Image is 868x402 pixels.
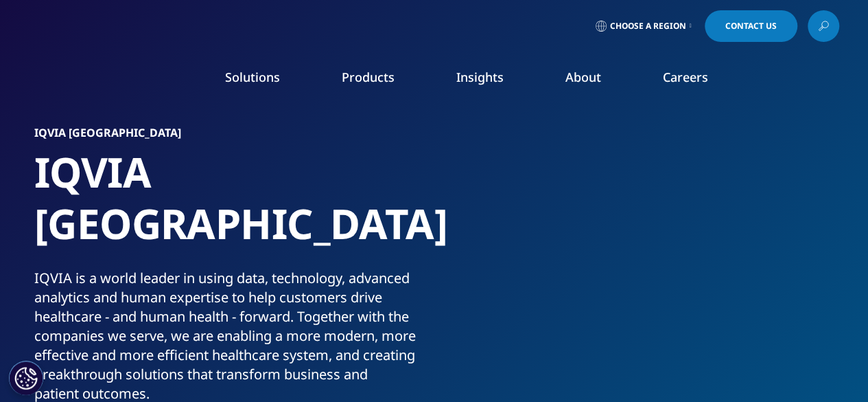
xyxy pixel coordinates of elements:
[342,69,395,85] a: Products
[705,10,797,42] a: Contact Us
[565,69,601,85] a: About
[145,48,839,113] nav: Primary
[663,69,708,85] a: Careers
[34,127,429,146] h6: IQVIA [GEOGRAPHIC_DATA]
[9,361,43,395] button: Cookies Settings
[456,69,504,85] a: Insights
[34,146,429,269] h1: IQVIA [GEOGRAPHIC_DATA]
[467,127,834,402] img: 22_rbuportraitoption.jpg
[610,21,686,32] span: Choose a Region
[225,69,280,85] a: Solutions
[725,22,777,30] span: Contact Us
